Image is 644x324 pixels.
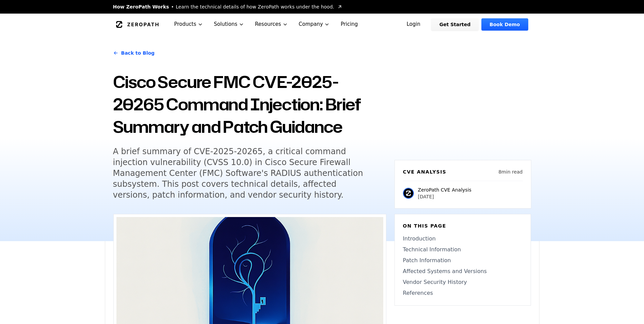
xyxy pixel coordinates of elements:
button: Products [169,14,208,35]
a: Technical Information [403,246,522,254]
a: Login [399,18,429,31]
a: Affected Systems and Versions [403,267,522,275]
a: How ZeroPath WorksLearn the technical details of how ZeroPath works under the hood. [113,3,343,10]
a: Vendor Security History [403,278,522,286]
h1: Cisco Secure FMC CVE-2025-20265 Command Injection: Brief Summary and Patch Guidance [113,71,386,138]
span: Learn the technical details of how ZeroPath works under the hood. [176,3,334,10]
button: Company [293,14,335,35]
a: References [403,289,522,297]
span: How ZeroPath Works [113,3,169,10]
p: ZeroPath CVE Analysis [418,186,472,193]
a: Patch Information [403,256,522,265]
a: Book Demo [481,18,528,31]
button: Solutions [208,14,250,35]
img: ZeroPath CVE Analysis [403,188,414,199]
h6: On this page [403,222,522,229]
nav: Global [105,14,539,35]
p: 8 min read [498,168,522,175]
button: Resources [250,14,293,35]
a: Get Started [431,18,479,31]
a: Pricing [335,14,363,35]
a: Back to Blog [113,43,155,62]
p: [DATE] [418,193,472,200]
h5: A brief summary of CVE-2025-20265, a critical command injection vulnerability (CVSS 10.0) in Cisc... [113,146,374,200]
a: Introduction [403,235,522,243]
h6: CVE Analysis [403,168,446,175]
